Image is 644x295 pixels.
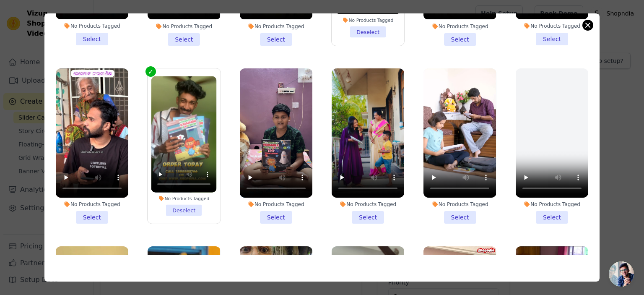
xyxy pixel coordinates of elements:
[56,23,128,29] div: No Products Tagged
[423,201,496,208] div: No Products Tagged
[516,23,588,29] div: No Products Tagged
[240,23,312,30] div: No Products Tagged
[423,23,496,30] div: No Products Tagged
[56,201,128,208] div: No Products Tagged
[240,201,312,208] div: No Products Tagged
[148,23,220,30] div: No Products Tagged
[151,196,217,201] div: No Products Tagged
[332,201,404,208] div: No Products Tagged
[609,261,634,287] div: Open chat
[516,201,588,208] div: No Products Tagged
[335,17,401,23] div: No Products Tagged
[583,20,593,30] button: Close modal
